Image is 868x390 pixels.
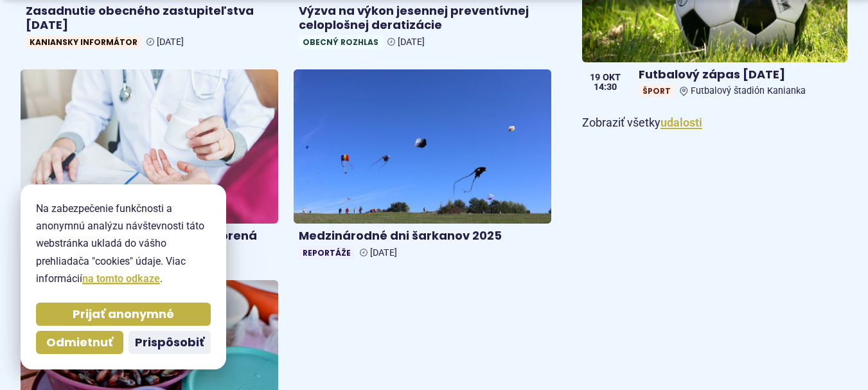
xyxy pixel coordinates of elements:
[590,83,621,92] span: 14:30
[299,4,546,33] h4: Výzva na výkon jesennej preventívnej celoplošnej deratizácie
[660,116,702,129] a: Zobraziť všetky udalosti
[157,37,184,48] span: [DATE]
[639,67,842,82] h4: Futbalový zápas [DATE]
[46,335,113,350] span: Odmietnuť
[299,229,546,244] h4: Medzinárodné dni šarkanov 2025
[370,247,397,258] span: [DATE]
[26,35,141,49] span: Kaniansky informátor
[294,69,551,265] a: Medzinárodné dni šarkanov 2025 Reportáže [DATE]
[691,85,806,96] span: Futbalový štadión Kanianka
[36,331,123,354] button: Odmietnuť
[36,200,211,287] p: Na zabezpečenie funkčnosti a anonymnú analýzu návštevnosti táto webstránka ukladá do vášho prehli...
[82,272,160,285] a: na tomto odkaze
[582,113,847,133] p: Zobraziť všetky
[36,303,211,326] button: Prijať anonymné
[135,335,204,350] span: Prispôsobiť
[26,4,273,33] h4: Zasadnutie obecného zastupiteľstva [DATE]
[128,331,211,354] button: Prispôsobiť
[299,35,382,49] span: Obecný rozhlas
[398,37,425,48] span: [DATE]
[21,69,278,265] a: Detská ambulancia [DATE] zatvorená Oznamy [DATE]
[603,73,621,82] span: okt
[590,73,600,82] span: 19
[299,246,355,260] span: Reportáže
[73,307,174,322] span: Prijať anonymné
[639,84,675,98] span: Šport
